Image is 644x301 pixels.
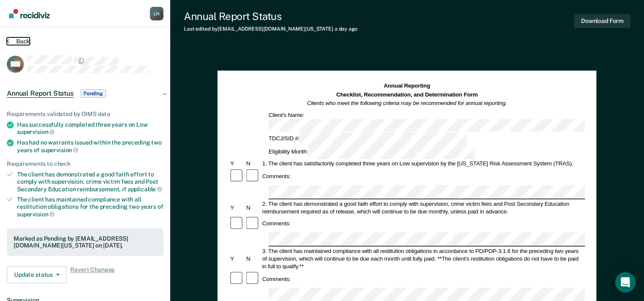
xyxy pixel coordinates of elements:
div: N [245,204,261,211]
div: Y [229,255,245,262]
div: Open Intercom Messenger [615,272,635,292]
div: Comments: [261,220,292,227]
strong: Checklist, Recommendation, and Determination Form [336,91,478,98]
button: Back [7,37,30,45]
div: Requirements to check [7,160,163,168]
button: Profile dropdown button [150,7,163,20]
div: Comments: [261,173,292,180]
div: Eligibility Month: [267,146,477,159]
em: Clients who meet the following criteria may be recommended for annual reporting. [307,100,507,106]
strong: Annual Reporting [384,83,430,89]
button: Update status [7,266,67,283]
span: Annual Report Status [7,89,74,98]
div: Comments: [261,275,292,283]
button: Download Form [574,14,630,28]
span: supervision [17,128,54,135]
div: N [245,255,261,262]
div: Y [229,160,245,168]
div: 1. The client has satisfactorily completed three years on Low supervision by the [US_STATE] Risk ... [261,160,585,168]
span: applicable [128,186,162,193]
span: supervision [41,147,78,153]
div: Annual Report Status [184,10,358,23]
div: 3. The client has maintained compliance with all restitution obligations in accordance to PD/POP-... [261,247,585,270]
span: a day ago [335,26,358,32]
div: TDCJ/SID #: [267,133,468,146]
div: The client has demonstrated a good faith effort to comply with supervision, crime victim fees and... [17,171,163,193]
span: Revert Changes [70,266,114,283]
div: Requirements validated by OIMS data [7,111,163,118]
div: Marked as Pending by [EMAIL_ADDRESS][DOMAIN_NAME][US_STATE] on [DATE]. [14,235,157,250]
div: Has successfully completed three years on Low [17,121,163,136]
span: Pending [80,89,106,98]
div: The client has maintained compliance with all restitution obligations for the preceding two years of [17,196,163,218]
div: 2. The client has demonstrated a good faith effort to comply with supervision, crime victim fees ... [261,200,585,215]
div: N [245,160,261,168]
span: supervision [17,211,54,218]
div: Y [229,204,245,211]
div: L H [150,7,163,20]
div: Has had no warrants issued within the preceding two years of [17,139,163,153]
div: Last edited by [EMAIL_ADDRESS][DOMAIN_NAME][US_STATE] [184,26,358,32]
img: Recidiviz [9,9,50,18]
